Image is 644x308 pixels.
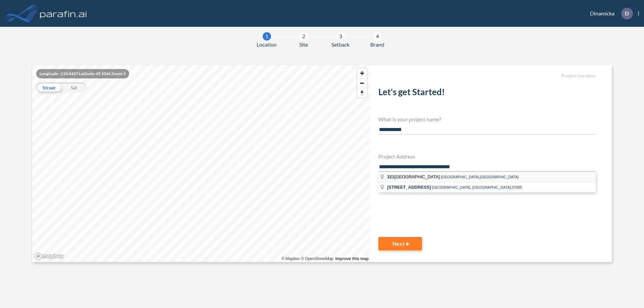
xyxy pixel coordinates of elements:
div: Dinamicka [580,8,639,19]
div: 3 [336,32,345,41]
span: [GEOGRAPHIC_DATA],[GEOGRAPHIC_DATA] [441,175,519,179]
a: Mapbox [281,256,300,261]
span: [GEOGRAPHIC_DATA], [GEOGRAPHIC_DATA],07885 [432,185,522,189]
a: OpenStreetMap [301,256,333,261]
span: [GEOGRAPHIC_DATA] [387,174,441,179]
img: logo [39,7,88,20]
span: Site [299,41,308,49]
canvas: Map [32,65,370,262]
div: 1 [263,32,271,41]
div: Street [36,82,61,93]
h2: Let's get Started! [378,87,596,100]
h5: Project Location [378,73,596,79]
h4: What is your project name? [378,116,596,122]
button: Zoom in [357,68,367,78]
h4: Project Address [378,153,596,160]
span: Setback [331,41,350,49]
span: Location [257,41,277,49]
button: Zoom out [357,78,367,88]
button: Reset bearing to north [357,88,367,98]
a: Improve this map [335,256,369,261]
div: Sat [61,82,87,93]
div: Longitude: -110.8407 Latitude: 49.1044 Zoom: 2 [36,69,129,78]
span: Brand [370,41,384,49]
div: 2 [300,32,308,41]
div: 4 [373,32,382,41]
span: [STREET_ADDRESS] [387,185,431,190]
button: Next [378,237,422,250]
span: Zoom out [357,78,367,88]
span: 321 [387,174,394,179]
a: Mapbox homepage [34,252,64,260]
p: D [625,10,629,16]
